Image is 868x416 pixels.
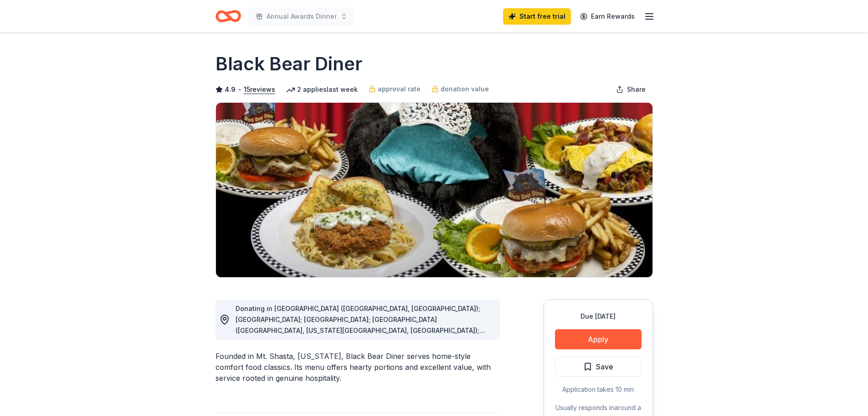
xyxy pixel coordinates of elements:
[555,329,642,349] button: Apply
[503,8,571,25] a: Start free trial
[216,51,362,77] h1: Black Bear Diner
[369,84,421,95] a: approval rate
[216,103,652,277] img: Image for Black Bear Diner
[267,11,337,22] span: Annual Awards Dinner
[555,357,642,377] button: Save
[555,384,642,395] div: Application takes 10 min
[216,351,500,384] div: Founded in Mt. Shasta, [US_STATE], Black Bear Diner serves home-style comfort food classics. Its ...
[609,80,653,99] button: Share
[225,84,236,95] span: 4.9
[378,84,421,95] span: approval rate
[431,84,489,95] a: donation value
[575,8,640,25] a: Earn Rewards
[627,84,646,95] span: Share
[596,361,613,373] span: Save
[555,311,642,322] div: Due [DATE]
[286,84,358,95] div: 2 applies last week
[216,5,241,27] a: Home
[441,84,489,95] span: donation value
[248,7,355,26] button: Annual Awards Dinner
[244,84,275,95] button: 15reviews
[238,86,241,93] span: •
